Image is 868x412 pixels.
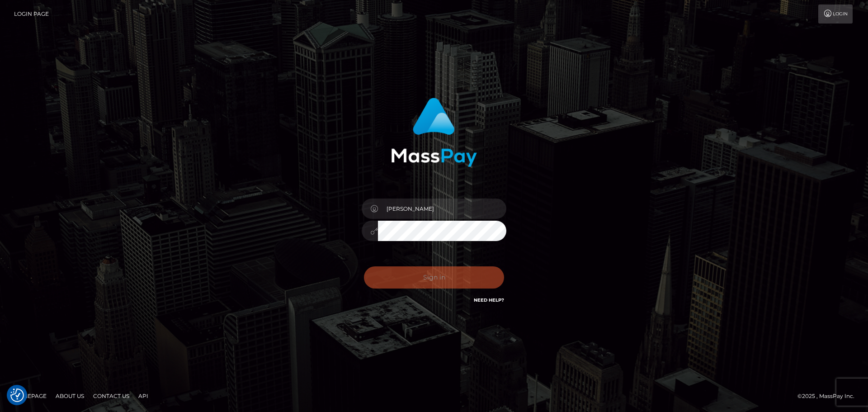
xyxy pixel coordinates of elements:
div: © 2025 , MassPay Inc. [797,391,861,401]
a: Login [818,5,853,24]
img: Revisit consent button [10,388,24,402]
a: About Us [52,389,88,403]
a: Need Help? [474,297,504,303]
a: API [135,389,152,403]
a: Login Page [14,5,49,24]
a: Contact Us [90,389,133,403]
img: MassPay Login [391,98,477,167]
button: Consent Preferences [10,388,24,402]
input: Username... [378,199,506,219]
a: Homepage [10,389,50,403]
